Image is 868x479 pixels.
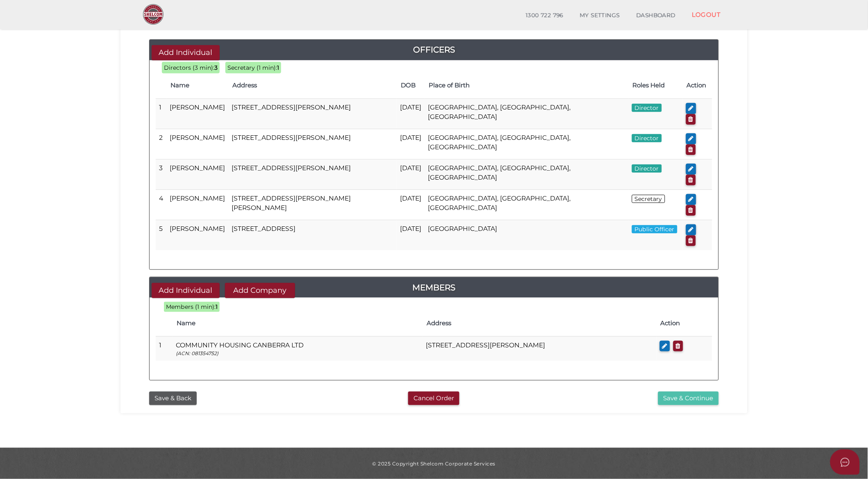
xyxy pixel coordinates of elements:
[166,190,228,220] td: [PERSON_NAME]
[429,82,624,89] h4: Place of Birth
[150,281,718,294] a: Members
[166,129,228,160] td: [PERSON_NAME]
[156,190,166,220] td: 4
[632,104,662,112] span: Director
[152,45,220,60] button: Add Individual
[156,99,166,129] td: 1
[572,7,628,24] a: MY SETTINGS
[397,160,425,190] td: [DATE]
[152,283,220,298] button: Add Individual
[397,220,425,251] td: [DATE]
[214,64,218,71] b: 3
[228,99,397,129] td: [STREET_ADDRESS][PERSON_NAME]
[216,303,218,310] b: 1
[687,82,708,89] h4: Action
[232,82,393,89] h4: Address
[228,129,397,160] td: [STREET_ADDRESS][PERSON_NAME]
[277,64,279,71] b: 1
[397,190,425,220] td: [DATE]
[633,82,679,89] h4: Roles Held
[518,7,572,24] a: 1300 722 796
[156,336,173,361] td: 1
[166,303,216,310] span: Members (1 min):
[149,392,197,405] button: Save & Back
[166,160,228,190] td: [PERSON_NAME]
[227,64,277,71] span: Secretary (1 min):
[427,320,652,327] h4: Address
[228,160,397,190] td: [STREET_ADDRESS][PERSON_NAME]
[632,195,665,203] span: Secretary
[632,164,662,173] span: Director
[228,220,397,251] td: [STREET_ADDRESS]
[425,99,628,129] td: [GEOGRAPHIC_DATA], [GEOGRAPHIC_DATA], [GEOGRAPHIC_DATA]
[228,190,397,220] td: [STREET_ADDRESS][PERSON_NAME][PERSON_NAME]
[661,320,708,327] h4: Action
[166,220,228,251] td: [PERSON_NAME]
[684,6,729,23] a: LOGOUT
[632,134,662,142] span: Director
[401,82,420,89] h4: DOB
[658,392,719,405] button: Save & Continue
[127,460,741,467] div: © 2025 Copyright Shelcom Corporate Services
[425,190,628,220] td: [GEOGRAPHIC_DATA], [GEOGRAPHIC_DATA], [GEOGRAPHIC_DATA]
[156,220,166,251] td: 5
[830,449,860,475] button: Open asap
[632,225,677,233] span: Public Officer
[397,129,425,160] td: [DATE]
[164,64,214,71] span: Directors (3 min):
[176,350,419,357] p: (ACN: 081354752)
[397,99,425,129] td: [DATE]
[177,320,418,327] h4: Name
[156,160,166,190] td: 3
[166,99,228,129] td: [PERSON_NAME]
[156,129,166,160] td: 2
[150,43,718,56] a: Officers
[408,392,459,405] button: Cancel Order
[173,336,423,361] td: COMMUNITY HOUSING CANBERRA LTD
[170,82,224,89] h4: Name
[225,283,295,298] button: Add Company
[425,220,628,251] td: [GEOGRAPHIC_DATA]
[425,160,628,190] td: [GEOGRAPHIC_DATA], [GEOGRAPHIC_DATA], [GEOGRAPHIC_DATA]
[425,129,628,160] td: [GEOGRAPHIC_DATA], [GEOGRAPHIC_DATA], [GEOGRAPHIC_DATA]
[423,336,657,361] td: [STREET_ADDRESS][PERSON_NAME]
[628,7,684,24] a: DASHBOARD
